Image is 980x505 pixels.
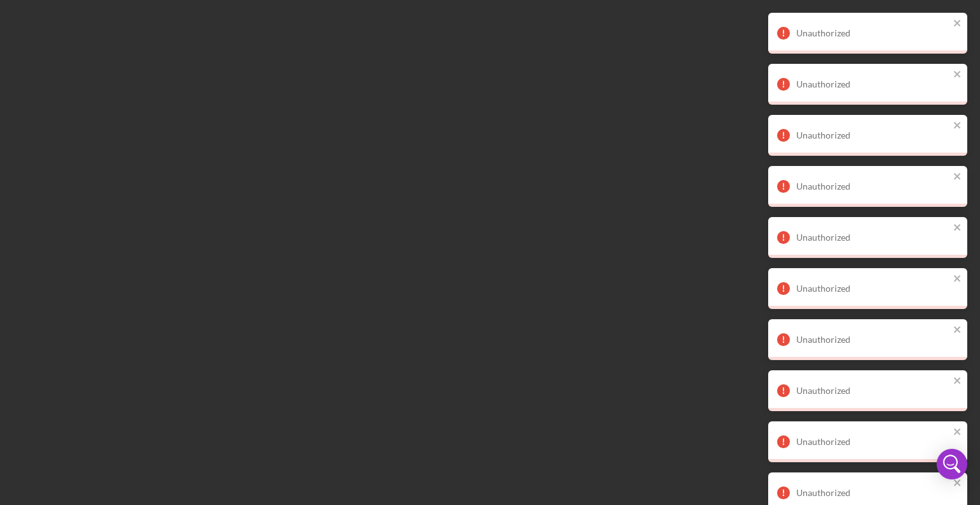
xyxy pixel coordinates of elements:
[796,28,949,38] div: Unauthorized
[796,79,949,89] div: Unauthorized
[796,488,949,498] div: Unauthorized
[953,375,962,388] button: close
[796,232,949,243] div: Unauthorized
[937,449,967,479] div: Open Intercom Messenger
[796,386,949,396] div: Unauthorized
[953,478,962,490] button: close
[953,426,962,439] button: close
[796,181,949,192] div: Unauthorized
[953,171,962,183] button: close
[953,69,962,81] button: close
[796,335,949,345] div: Unauthorized
[953,273,962,285] button: close
[953,222,962,234] button: close
[796,283,949,294] div: Unauthorized
[953,18,962,30] button: close
[796,130,949,140] div: Unauthorized
[953,324,962,336] button: close
[953,120,962,132] button: close
[796,437,949,447] div: Unauthorized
